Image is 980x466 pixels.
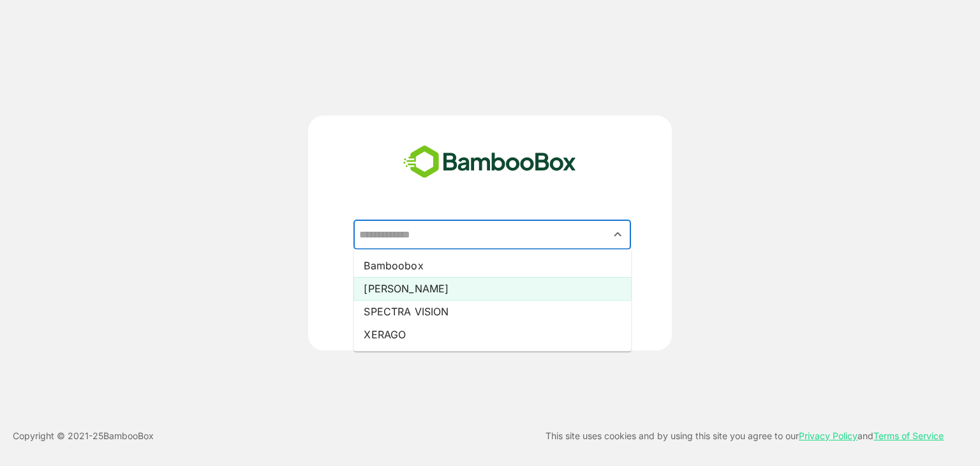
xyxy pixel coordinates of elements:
[353,254,631,277] li: Bamboobox
[396,141,583,183] img: bamboobox
[609,226,627,243] button: Close
[353,323,631,346] li: XERAGO
[353,277,631,300] li: [PERSON_NAME]
[353,300,631,323] li: SPECTRA VISION
[546,428,944,444] p: This site uses cookies and by using this site you agree to our and
[799,430,857,441] a: Privacy Policy
[13,428,154,444] p: Copyright © 2021- 25 BambooBox
[873,430,944,441] a: Terms of Service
